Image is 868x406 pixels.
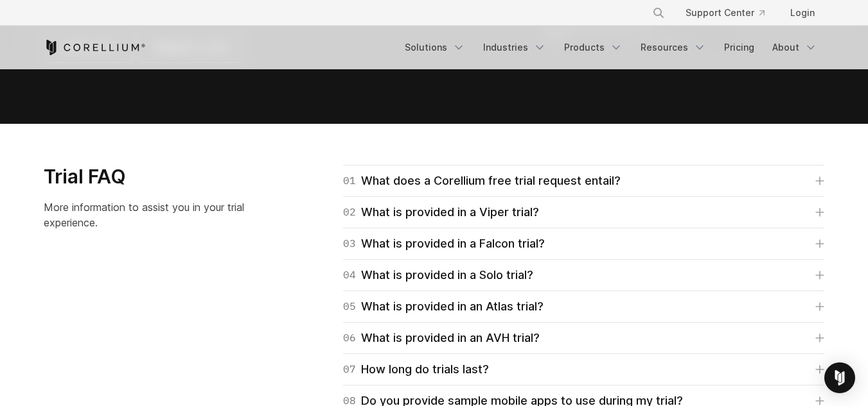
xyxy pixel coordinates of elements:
a: 06What is provided in an AVH trial? [343,329,824,347]
div: How long do trials last? [343,360,489,378]
div: What does a Corellium free trial request entail? [343,172,621,190]
div: What is provided in an AVH trial? [343,329,540,347]
div: What is provided in a Solo trial? [343,266,533,284]
a: 05What is provided in an Atlas trial? [343,298,824,316]
button: Search [647,1,670,24]
p: More information to assist you in your trial experience. [44,199,269,230]
a: Support Center [675,1,775,24]
a: 02What is provided in a Viper trial? [343,203,824,221]
span: 06 [343,329,356,347]
div: Navigation Menu [637,1,825,24]
a: Products [556,36,630,59]
div: Navigation Menu [397,36,825,59]
a: 03What is provided in a Falcon trial? [343,235,824,253]
div: Open Intercom Messenger [824,362,855,393]
span: 04 [343,266,356,284]
span: 07 [343,360,356,378]
div: What is provided in an Atlas trial? [343,298,544,316]
a: 01What does a Corellium free trial request entail? [343,172,824,190]
a: Pricing [716,36,762,59]
a: 07How long do trials last? [343,360,824,378]
a: Industries [475,36,554,59]
a: About [765,36,825,59]
div: What is provided in a Viper trial? [343,203,539,221]
div: What is provided in a Falcon trial? [343,235,545,253]
a: Corellium Home [44,40,146,55]
a: Resources [633,36,714,59]
a: Login [780,1,825,24]
span: 03 [343,235,356,253]
span: 01 [343,172,356,190]
span: 02 [343,203,356,221]
a: Solutions [397,36,473,59]
a: 04What is provided in a Solo trial? [343,266,824,284]
h3: Trial FAQ [44,165,269,189]
span: 05 [343,298,356,316]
